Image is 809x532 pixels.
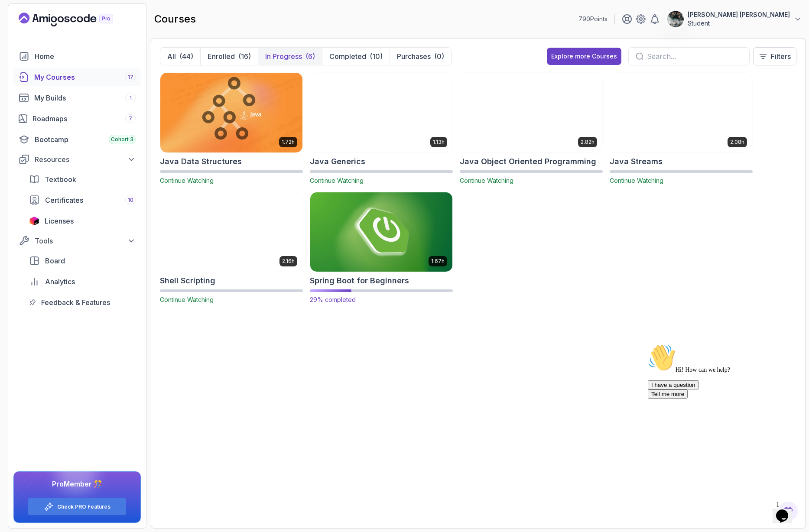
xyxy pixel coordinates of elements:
[310,156,365,168] h2: Java Generics
[578,15,608,23] p: 790 Points
[34,93,136,103] div: My Builds
[610,156,663,168] h2: Java Streams
[45,174,76,185] span: Textbook
[13,89,141,107] a: builds
[310,192,453,305] a: Spring Boot for Beginners card1.67hSpring Boot for Beginners29% completed
[24,212,141,230] a: licenses
[310,296,356,303] span: 29% completed
[45,195,83,205] span: Certificates
[753,47,796,65] button: Filters
[610,72,753,185] a: Java Streams card2.08hJava StreamsContinue Watching
[370,51,383,62] div: (10)
[3,3,31,31] img: :wave:
[160,48,200,65] button: All(44)
[282,258,295,265] p: 2.16h
[130,94,132,101] span: 1
[397,51,431,62] p: Purchases
[238,51,251,62] div: (16)
[129,115,132,122] span: 7
[310,73,452,152] img: Java Generics card
[32,114,136,124] div: Roadmaps
[34,72,136,82] div: My Courses
[647,51,742,62] input: Search...
[322,48,390,65] button: Completed(10)
[13,68,141,86] a: courses
[160,192,303,305] a: Shell Scripting card2.16hShell ScriptingContinue Watching
[307,190,456,274] img: Spring Boot for Beginners card
[29,217,39,225] img: jetbrains icon
[160,296,214,303] span: Continue Watching
[460,156,596,168] h2: Java Object Oriented Programming
[24,252,141,269] a: board
[282,139,295,146] p: 1.72h
[19,13,133,26] a: Landing page
[434,51,444,62] div: (0)
[460,73,602,152] img: Java Object Oriented Programming card
[160,275,215,287] h2: Shell Scripting
[35,51,136,62] div: Home
[433,139,445,146] p: 1.13h
[167,51,176,62] p: All
[667,11,684,27] img: user profile image
[773,497,800,523] iframe: chat widget
[13,152,141,167] button: Resources
[13,110,141,127] a: roadmaps
[128,197,133,204] span: 10
[547,48,621,65] button: Explore more Courses
[28,498,127,516] button: Check PRO Features
[460,177,513,184] span: Continue Watching
[160,156,242,168] h2: Java Data Structures
[35,134,136,145] div: Bootcamp
[45,276,75,287] span: Analytics
[644,341,800,493] iframe: chat widget
[154,12,196,26] h2: courses
[688,19,790,28] p: Student
[13,233,141,249] button: Tools
[57,503,110,510] a: Check PRO Features
[310,275,409,287] h2: Spring Boot for Beginners
[160,72,303,185] a: Java Data Structures card1.72hJava Data StructuresContinue Watching
[24,294,141,311] a: feedback
[581,139,595,146] p: 2.82h
[179,51,193,62] div: (44)
[24,191,141,209] a: certificates
[200,48,258,65] button: Enrolled(16)
[258,48,322,65] button: In Progress(6)
[208,51,235,62] p: Enrolled
[160,177,214,184] span: Continue Watching
[160,73,302,152] img: Java Data Structures card
[431,258,445,265] p: 1.67h
[305,51,315,62] div: (6)
[13,131,141,148] a: bootcamp
[13,48,141,65] a: home
[610,177,663,184] span: Continue Watching
[771,51,791,62] p: Filters
[3,40,55,49] button: I have a question
[730,139,744,146] p: 2.08h
[45,216,74,226] span: Licenses
[160,192,302,272] img: Shell Scripting card
[35,236,136,246] div: Tools
[3,26,86,32] span: Hi! How can we help?
[667,10,802,28] button: user profile image[PERSON_NAME] [PERSON_NAME]Student
[551,52,617,61] div: Explore more Courses
[329,51,366,62] p: Completed
[111,136,133,143] span: Cohort 3
[390,48,451,65] button: Purchases(0)
[688,10,790,19] p: [PERSON_NAME] [PERSON_NAME]
[35,154,136,165] div: Resources
[128,74,133,81] span: 17
[24,273,141,290] a: analytics
[41,297,110,308] span: Feedback & Features
[24,171,141,188] a: textbook
[460,72,603,185] a: Java Object Oriented Programming card2.82hJava Object Oriented ProgrammingContinue Watching
[45,256,65,266] span: Board
[265,51,302,62] p: In Progress
[3,49,43,58] button: Tell me more
[310,177,364,184] span: Continue Watching
[610,73,752,152] img: Java Streams card
[310,72,453,185] a: Java Generics card1.13hJava GenericsContinue Watching
[3,3,159,58] div: 👋Hi! How can we help?I have a questionTell me more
